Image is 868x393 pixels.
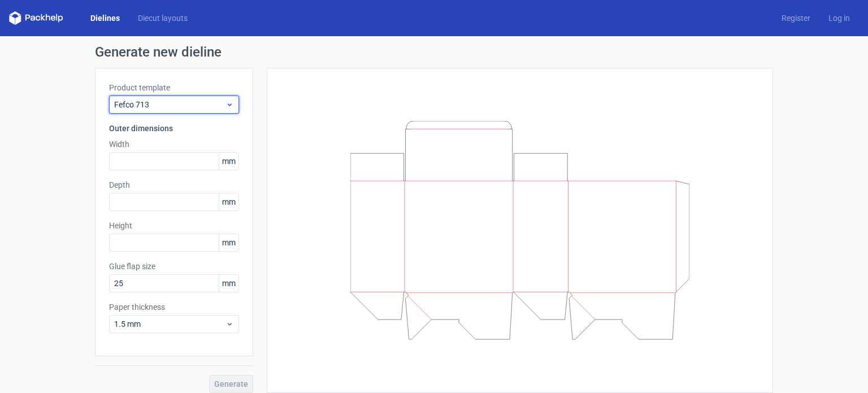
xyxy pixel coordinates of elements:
label: Paper thickness [109,301,239,313]
span: Fefco 713 [114,99,225,110]
span: mm [219,275,238,292]
a: Dielines [81,12,129,24]
span: 1.5 mm [114,318,225,330]
label: Glue flap size [109,261,239,272]
a: Log in [819,12,859,24]
a: Register [772,12,819,24]
span: mm [219,193,238,210]
a: Diecut layouts [129,12,197,24]
label: Height [109,220,239,231]
label: Product template [109,82,239,93]
h3: Outer dimensions [109,123,239,134]
span: mm [219,234,238,251]
h1: Generate new dieline [95,45,773,59]
span: mm [219,153,238,170]
label: Depth [109,179,239,191]
label: Width [109,139,239,150]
